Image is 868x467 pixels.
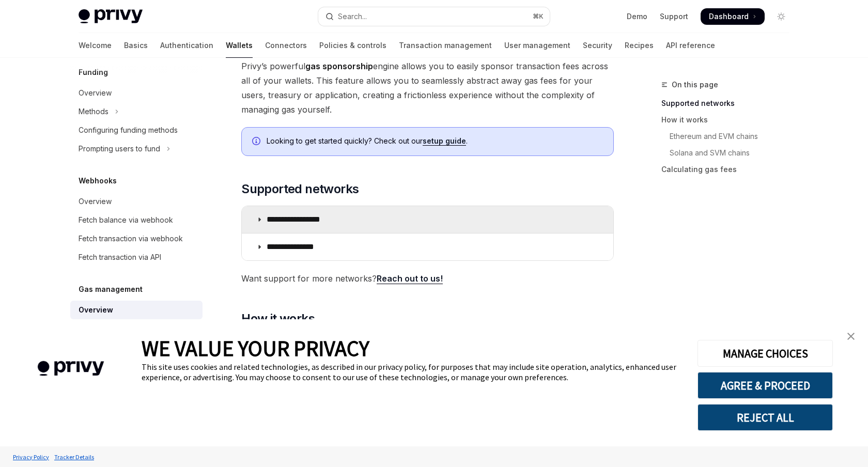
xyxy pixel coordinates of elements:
button: REJECT ALL [698,404,833,431]
div: Prompting users to fund [79,143,160,155]
a: Fetch transaction via webhook [70,229,203,248]
a: Security [583,33,612,58]
a: close banner [841,326,861,347]
div: Overview [79,195,112,208]
span: How it works [241,310,315,327]
div: Fetch transaction via webhook [79,232,183,245]
div: Search... [338,10,367,23]
button: Toggle Methods section [70,102,203,121]
a: Calculating gas fees [661,161,798,178]
span: WE VALUE YOUR PRIVACY [142,335,369,362]
a: Support [660,11,688,22]
span: Privy’s powerful engine allows you to easily sponsor transaction fees across all of your wallets.... [241,59,614,117]
a: User management [504,33,570,58]
a: setup guide [423,136,466,146]
a: Overview [70,192,203,211]
button: Toggle dark mode [773,8,789,25]
span: Dashboard [709,11,749,22]
span: Supported networks [241,181,359,197]
a: Reach out to us! [377,273,443,284]
h5: Gas management [79,283,143,295]
a: Dashboard [701,8,765,25]
div: This site uses cookies and related technologies, as described in our privacy policy, for purposes... [142,362,682,382]
a: Recipes [625,33,654,58]
div: Fetch transaction via API [79,251,161,263]
a: Fetch transaction via API [70,248,203,267]
svg: Info [252,137,262,147]
div: Methods [79,105,109,118]
button: Open search [318,7,550,26]
span: ⌘ K [533,12,544,21]
a: API reference [666,33,715,58]
a: Tracker Details [52,448,97,466]
a: Solana and SVM chains [661,145,798,161]
button: Toggle Prompting users to fund section [70,139,203,158]
span: Looking to get started quickly? Check out our . [267,136,603,146]
img: company logo [16,346,126,391]
a: Welcome [79,33,112,58]
img: close banner [847,333,855,340]
button: AGREE & PROCEED [698,372,833,399]
a: Transaction management [399,33,492,58]
strong: gas sponsorship [305,61,373,71]
span: On this page [672,79,718,91]
img: light logo [79,9,143,24]
a: Fetch balance via webhook [70,211,203,229]
div: Fetch balance via webhook [79,214,173,226]
a: Overview [70,301,203,319]
a: Privacy Policy [10,448,52,466]
a: Configuring funding methods [70,121,203,139]
div: Configuring funding methods [79,124,178,136]
button: MANAGE CHOICES [698,340,833,367]
a: Ethereum and EVM chains [661,128,798,145]
span: Want support for more networks? [241,271,614,286]
div: Overview [79,304,113,316]
a: Wallets [226,33,253,58]
a: Policies & controls [319,33,386,58]
a: Supported networks [661,95,798,112]
a: Basics [124,33,148,58]
div: Overview [79,87,112,99]
a: Connectors [265,33,307,58]
h5: Webhooks [79,175,117,187]
a: How it works [661,112,798,128]
a: Authentication [160,33,213,58]
a: Overview [70,84,203,102]
a: Demo [627,11,647,22]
